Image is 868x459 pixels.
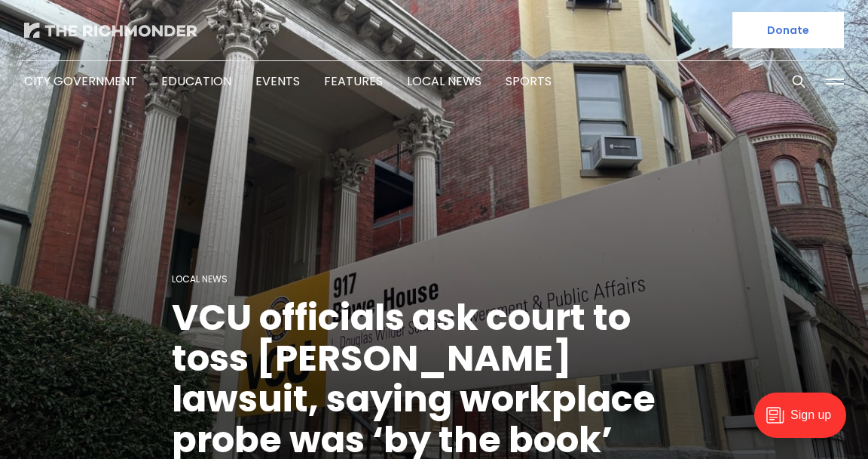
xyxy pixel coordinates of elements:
[172,273,228,285] a: Local News
[741,385,868,459] iframe: portal-trigger
[787,70,810,93] button: Search this site
[24,23,197,38] img: The Richmonder
[407,72,481,90] a: Local News
[324,72,383,90] a: Features
[732,12,844,48] a: Donate
[161,72,231,90] a: Education
[255,72,300,90] a: Events
[24,72,137,90] a: City Government
[506,72,552,90] a: Sports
